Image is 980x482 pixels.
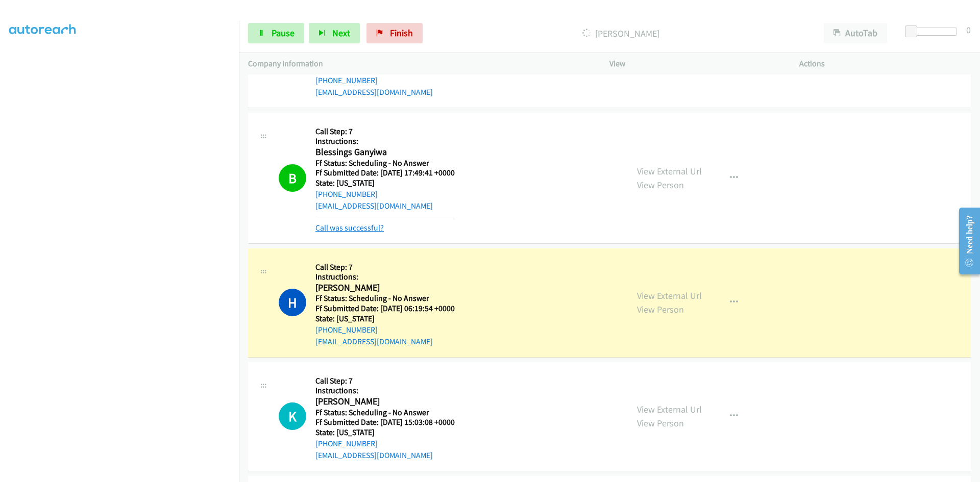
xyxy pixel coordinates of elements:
[637,403,702,415] a: View External Url
[248,23,304,43] a: Pause
[315,417,455,427] h5: Ff Submitted Date: [DATE] 15:03:08 +0000
[315,168,455,178] h5: Ff Submitted Date: [DATE] 17:49:41 +0000
[248,58,591,70] p: Company Information
[824,23,887,43] button: AutoTab
[309,23,360,43] button: Next
[315,303,455,314] h5: Ff Submitted Date: [DATE] 06:19:54 +0000
[315,293,455,303] h5: Ff Status: Scheduling - No Answer
[637,290,702,301] a: View External Url
[315,439,378,448] a: [PHONE_NUMBER]
[315,126,455,137] h5: Call Step: 7
[315,396,455,408] h2: [PERSON_NAME]
[315,262,455,272] h5: Call Step: 7
[366,23,423,43] a: Finish
[390,27,413,39] span: Finish
[315,337,433,346] a: [EMAIL_ADDRESS][DOMAIN_NAME]
[315,314,455,324] h5: State: [US_STATE]
[315,75,378,85] a: [PHONE_NUMBER]
[799,58,971,70] p: Actions
[315,158,455,168] h5: Ff Status: Scheduling - No Answer
[950,200,980,282] iframe: Resource Center
[436,27,805,40] p: [PERSON_NAME]
[315,136,455,146] h5: Instructions:
[609,58,781,70] p: View
[279,289,306,316] h1: H
[315,87,433,97] a: [EMAIL_ADDRESS][DOMAIN_NAME]
[637,165,702,177] a: View External Url
[279,164,306,192] h1: B
[315,178,455,188] h5: State: [US_STATE]
[315,386,455,396] h5: Instructions:
[272,27,295,39] span: Pause
[315,450,433,460] a: [EMAIL_ADDRESS][DOMAIN_NAME]
[315,189,378,199] a: [PHONE_NUMBER]
[332,27,350,39] span: Next
[315,201,433,211] a: [EMAIL_ADDRESS][DOMAIN_NAME]
[315,146,455,158] h2: Blessings Ganyiwa
[315,325,378,335] a: [PHONE_NUMBER]
[637,179,684,191] a: View Person
[279,402,306,430] h1: K
[910,28,957,36] div: Delay between calls (in seconds)
[315,408,455,418] h5: Ff Status: Scheduling - No Answer
[315,223,384,233] a: Call was successful?
[637,303,684,315] a: View Person
[315,427,455,438] h5: State: [US_STATE]
[315,282,455,294] h2: [PERSON_NAME]
[637,417,684,429] a: View Person
[279,402,306,430] div: The call is yet to be attempted
[315,376,455,386] h5: Call Step: 7
[966,23,971,37] div: 0
[315,272,455,282] h5: Instructions:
